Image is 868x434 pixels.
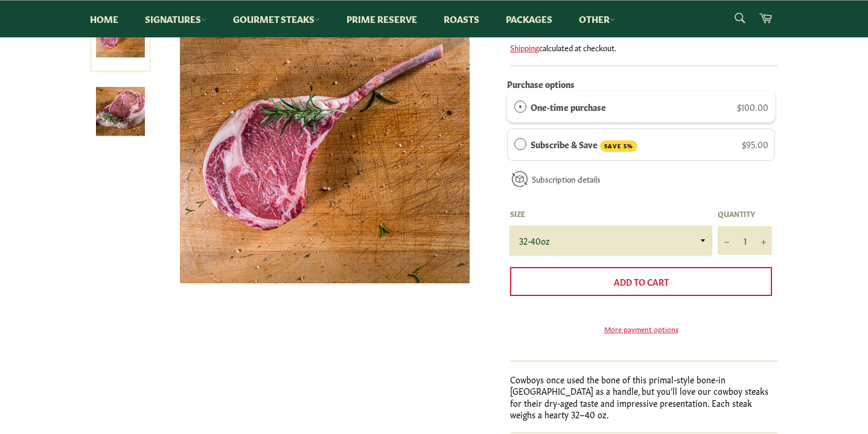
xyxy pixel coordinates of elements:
label: Subscribe & Save [531,137,638,152]
a: Shipping [510,42,539,53]
img: Cowboy Steak [96,87,145,136]
a: Roasts [432,1,491,37]
a: Packages [494,1,564,37]
a: Other [567,1,627,37]
label: Size [510,209,712,219]
label: Quantity [718,209,772,219]
p: Cowboys once used the bone of this primal-style bone-in [GEOGRAPHIC_DATA] as a handle, but you'll... [510,374,778,420]
button: Increase item quantity by one [754,226,772,255]
a: Signatures [133,1,219,37]
label: One-time purchase [531,100,606,113]
button: Add to Cart [510,267,772,296]
div: One-time purchase [514,100,526,113]
a: Home [78,1,130,37]
button: Reduce item quantity by one [718,226,736,255]
span: $100.00 [737,101,768,113]
a: More payment options [510,324,772,334]
div: Subscribe & Save [514,137,526,151]
label: Purchase options [507,78,575,90]
a: Prime Reserve [334,1,429,37]
a: Subscription details [532,173,601,184]
span: SAVE 5% [600,140,637,152]
span: Add to Cart [614,275,669,288]
span: $95.00 [742,138,768,150]
div: calculated at checkout. [510,42,778,53]
a: Gourmet Steaks [221,1,332,37]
